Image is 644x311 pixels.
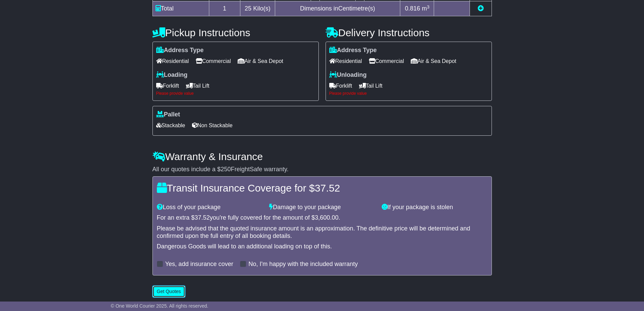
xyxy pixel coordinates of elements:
[326,27,492,38] h4: Delivery Instructions
[156,56,189,66] span: Residential
[248,261,358,268] label: No, I'm happy with the included warranty
[156,111,180,118] label: Pallet
[156,81,179,91] span: Forklift
[315,214,338,221] span: 3,600.00
[359,81,383,91] span: Tail Lift
[196,56,231,66] span: Commercial
[478,5,484,12] a: Add new item
[156,120,185,131] span: Stackable
[238,56,283,66] span: Air & Sea Depot
[221,166,231,173] span: 250
[329,56,362,66] span: Residential
[266,204,378,211] div: Damage to your package
[329,81,352,91] span: Forklift
[329,47,377,54] label: Address Type
[152,1,209,16] td: Total
[156,47,204,54] label: Address Type
[156,91,315,96] div: Please provide value
[186,81,210,91] span: Tail Lift
[275,1,400,16] td: Dimensions in Centimetre(s)
[245,5,252,12] span: 25
[378,204,491,211] div: If your package is stolen
[369,56,404,66] span: Commercial
[411,56,456,66] span: Air & Sea Depot
[192,120,233,131] span: Non Stackable
[195,214,210,221] span: 37.52
[240,1,275,16] td: Kilo(s)
[315,182,340,194] span: 37.52
[153,204,266,211] div: Loss of your package
[152,166,492,173] div: All our quotes include a $ FreightSafe warranty.
[165,261,233,268] label: Yes, add insurance cover
[329,91,488,96] div: Please provide value
[152,151,492,162] h4: Warranty & Insurance
[427,4,430,9] sup: 3
[422,5,430,12] span: m
[157,243,487,250] div: Dangerous Goods will lead to an additional loading on top of this.
[152,27,319,38] h4: Pickup Instructions
[157,214,487,222] div: For an extra $ you're fully covered for the amount of $ .
[209,1,240,16] td: 1
[157,182,487,194] h4: Transit Insurance Coverage for $
[156,71,188,79] label: Loading
[111,303,209,309] span: © One World Courier 2025. All rights reserved.
[405,5,420,12] span: 0.816
[152,286,186,297] button: Get Quotes
[329,71,367,79] label: Unloading
[157,225,487,240] div: Please be advised that the quoted insurance amount is an approximation. The definitive price will...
